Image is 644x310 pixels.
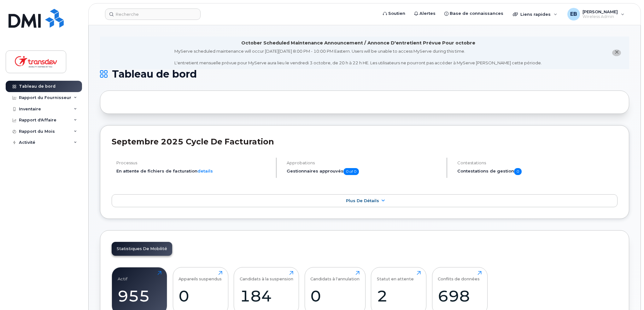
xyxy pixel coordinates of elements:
h4: Approbations [287,161,441,165]
div: Candidats à l'annulation [310,271,360,281]
span: Tableau de bord [112,69,197,79]
div: 698 [438,287,482,305]
div: Appareils suspendus [179,271,222,281]
div: 0 [179,287,222,305]
span: Plus de détails [346,198,379,203]
a: details [197,168,213,173]
div: 2 [377,287,421,305]
span: 0 of 0 [343,168,359,175]
h4: Processus [116,161,271,165]
button: close notification [612,50,621,56]
h5: Contestations de gestion [457,168,618,175]
div: Candidats à la suspension [240,271,293,281]
div: Actif [118,271,127,281]
li: En attente de fichiers de facturation [116,168,271,174]
h4: Contestations [457,161,618,165]
div: October Scheduled Maintenance Announcement / Annonce D'entretient Prévue Pour octobre [241,40,475,46]
span: 0 [514,168,522,175]
div: 955 [118,287,161,305]
div: 0 [310,287,360,305]
div: Statut en attente [377,271,414,281]
div: Conflits de données [438,271,480,281]
h5: Gestionnaires approuvés [287,168,441,175]
div: MyServe scheduled maintenance will occur [DATE][DATE] 8:00 PM - 10:00 PM Eastern. Users will be u... [174,48,542,66]
h2: septembre 2025 Cycle de facturation [112,137,618,146]
div: 184 [240,287,293,305]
